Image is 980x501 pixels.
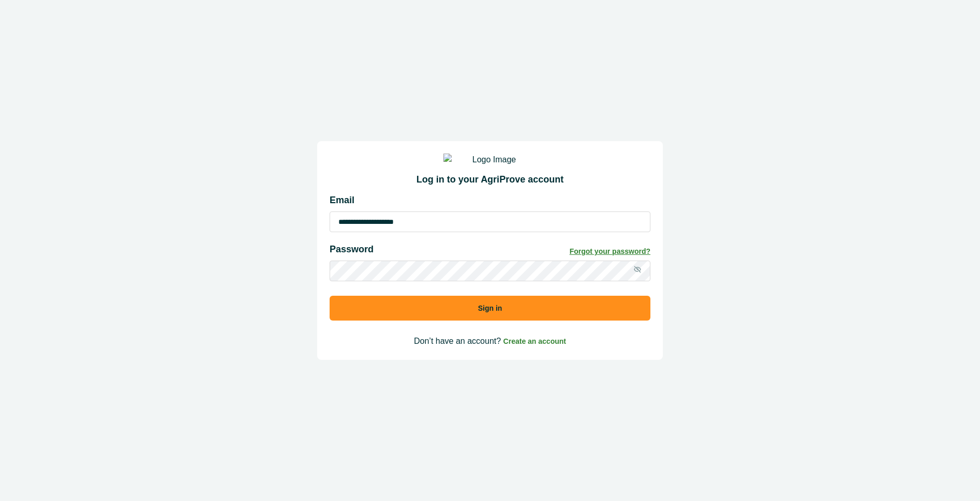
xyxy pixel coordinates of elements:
[503,337,566,345] span: Create an account
[503,337,566,345] a: Create an account
[330,174,650,186] h2: Log in to your AgriProve account
[330,242,374,256] p: Password
[330,296,650,321] button: Sign in
[443,154,537,166] img: Logo Image
[330,193,650,207] p: Email
[570,246,650,257] a: Forgot your password?
[330,335,650,347] p: Don’t have an account?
